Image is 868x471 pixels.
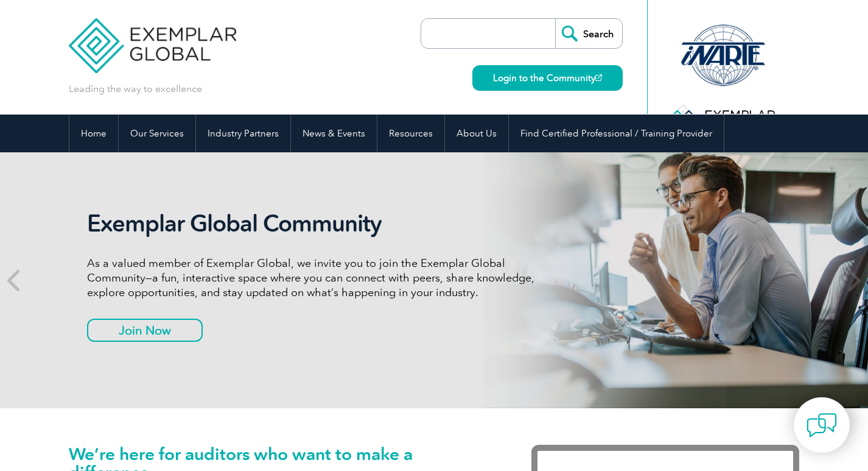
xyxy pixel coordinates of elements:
[291,115,377,152] a: News & Events
[69,82,202,96] p: Leading the way to excellence
[445,115,508,152] a: About Us
[87,319,203,342] a: Join Now
[555,19,622,48] input: Search
[595,74,602,81] img: open_square.png
[509,115,724,152] a: Find Certified Professional / Training Provider
[87,210,544,238] h2: Exemplar Global Community
[377,115,444,152] a: Resources
[119,115,195,152] a: Our Services
[472,65,623,91] a: Login to the Community
[807,410,837,441] img: contact-chat.png
[69,115,118,152] a: Home
[196,115,290,152] a: Industry Partners
[87,256,544,300] p: As a valued member of Exemplar Global, we invite you to join the Exemplar Global Community—a fun,...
